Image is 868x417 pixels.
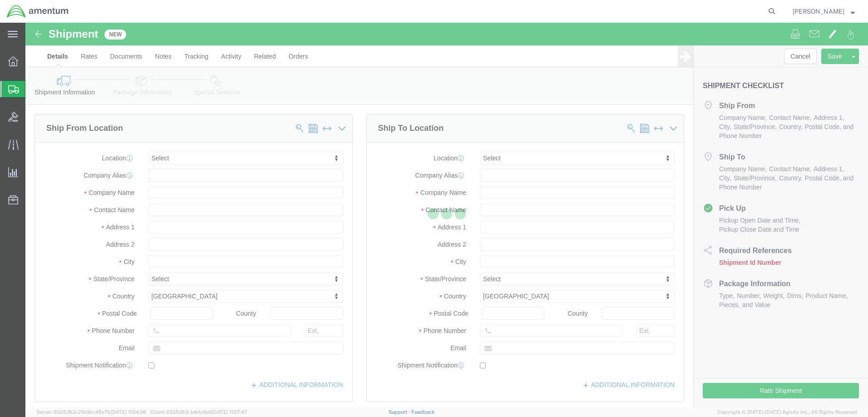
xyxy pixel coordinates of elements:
span: Copyright © [DATE]-[DATE] Agistix Inc., All Rights Reserved [717,408,857,416]
a: Feedback [411,409,434,415]
span: [DATE] 11:54:36 [111,409,146,415]
span: Client: 2025.16.0-b4dc8a9 [150,409,247,415]
span: Tiffany Orthaus [793,6,844,16]
a: Support [389,409,411,415]
img: logo [6,5,69,18]
button: [PERSON_NAME] [792,6,855,17]
span: [DATE] 11:37:47 [212,409,247,415]
span: Server: 2025.16.0-21b0bc45e7b [36,409,146,415]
